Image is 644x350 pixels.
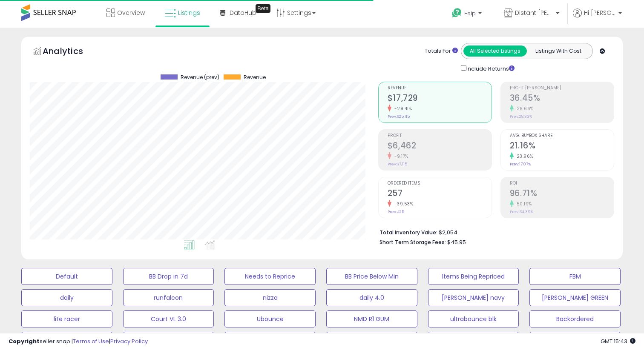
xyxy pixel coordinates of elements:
small: 28.66% [514,105,534,112]
button: Backordered [529,310,621,327]
button: [PERSON_NAME] navy [428,289,519,306]
h2: 21.16% [510,141,614,152]
span: Listings [178,9,200,17]
span: Ordered Items [388,181,492,186]
button: Ubounce [224,310,316,327]
button: ultrabounce blk [428,310,519,327]
span: Profit [388,134,492,138]
button: daily 4.0 [326,289,417,306]
button: All Selected Listings [463,46,527,57]
small: -39.53% [391,201,414,207]
span: Help [464,10,476,17]
button: lite racer [21,310,112,327]
span: Hi [PERSON_NAME] [584,9,616,17]
li: $2,054 [379,227,608,237]
button: daily [21,289,112,306]
span: Profit [PERSON_NAME] [510,86,614,91]
h2: $6,462 [388,141,492,152]
button: NMD R1 GUM [326,310,417,327]
button: Needs to Reprice [224,268,316,285]
small: Prev: $25,115 [388,114,410,119]
div: Totals For [425,47,458,55]
small: Prev: 17.07% [510,162,531,167]
h2: $17,729 [388,93,492,105]
span: Avg. Buybox Share [510,134,614,138]
i: Get Help [451,8,462,18]
h2: 96.71% [510,188,614,200]
h2: 36.45% [510,93,614,105]
span: Revenue [388,86,492,91]
button: Listings With Cost [526,46,590,57]
b: Short Term Storage Fees: [379,239,446,246]
strong: Copyright [9,337,40,345]
button: runfalcon [123,289,214,306]
span: ROI [510,181,614,186]
div: Include Returns [454,63,525,73]
h2: 257 [388,188,492,200]
a: Hi [PERSON_NAME] [573,9,622,28]
span: Revenue [244,74,266,80]
button: [PERSON_NAME] GREEN [529,289,621,306]
button: Court VL 3.0 [123,310,214,327]
small: Prev: 425 [388,209,404,214]
span: 2025-09-13 15:43 GMT [601,337,635,345]
small: Prev: 28.33% [510,114,532,119]
span: Distant [PERSON_NAME] Enterprises [515,9,553,17]
small: -29.41% [391,105,412,112]
h5: Analytics [43,45,100,59]
button: BB Drop in 7d [123,268,214,285]
a: Terms of Use [73,337,109,345]
span: DataHub [230,9,256,17]
small: Prev: 64.39% [510,209,533,214]
button: FBM [529,268,621,285]
button: Items Being Repriced [428,268,519,285]
button: Default [21,268,112,285]
span: $45.95 [447,238,466,246]
span: Overview [117,9,145,17]
a: Help [445,1,490,28]
a: Privacy Policy [110,337,148,345]
small: Prev: $7,115 [388,162,407,167]
div: Tooltip anchor [256,4,270,13]
div: seller snap | | [9,338,148,346]
small: 50.19% [514,201,532,207]
button: nizza [224,289,316,306]
b: Total Inventory Value: [379,229,437,236]
button: BB Price Below Min [326,268,417,285]
span: Revenue (prev) [181,74,219,80]
small: -9.17% [391,153,408,159]
small: 23.96% [514,153,533,159]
